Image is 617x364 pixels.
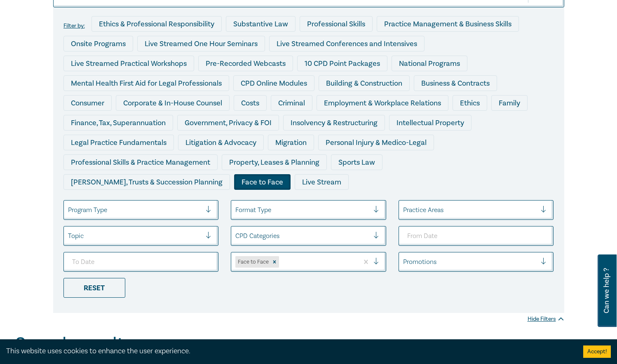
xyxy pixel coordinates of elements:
h1: Search results [15,334,134,355]
input: select [403,205,405,215]
div: Face to Face [235,256,270,268]
div: Professional Skills [300,16,373,32]
div: Corporate & In-House Counsel [116,95,230,111]
span: Can we help ? [603,259,610,322]
div: Mental Health First Aid for Legal Professionals [63,75,229,91]
div: Live Streamed One Hour Seminars [137,36,265,51]
div: Government, Privacy & FOI [177,115,279,131]
div: Building & Construction [319,75,410,91]
div: Consumer [63,95,112,111]
div: Face to Face [234,174,291,190]
div: Business & Contracts [414,75,497,91]
input: select [403,257,405,266]
div: Substantive Law [226,16,296,32]
input: select [235,205,237,215]
div: Live Streamed Practical Workshops [63,56,194,71]
div: Costs [234,95,267,111]
div: Live Streamed Conferences and Intensives [269,36,425,51]
div: National Programs [392,56,467,71]
div: Remove Face to Face [270,256,279,268]
div: Pre-Recorded Webcasts [198,56,293,71]
div: Family [491,95,528,111]
div: Live Stream [295,174,349,190]
input: From Date [399,226,554,246]
div: Practice Management & Business Skills [377,16,519,32]
input: select [68,231,70,240]
input: select [281,257,282,266]
div: Insolvency & Restructuring [283,115,385,131]
div: Migration [268,135,314,150]
div: 10 CPD Point Packages [297,56,387,71]
input: select [68,205,70,215]
div: Criminal [271,95,312,111]
div: Hide Filters [528,315,564,323]
div: Litigation & Advocacy [178,135,264,150]
div: Sports Law [331,154,382,170]
div: Intellectual Property [389,115,472,131]
div: [PERSON_NAME], Trusts & Succession Planning [63,174,230,190]
div: Ethics & Professional Responsibility [91,16,222,32]
div: Ethics [453,95,487,111]
input: select [235,231,237,240]
div: Legal Practice Fundamentals [63,135,174,150]
div: Onsite Programs [63,36,133,51]
input: To Date [63,252,219,272]
button: Accept cookies [583,345,611,358]
div: Employment & Workplace Relations [317,95,448,111]
div: Property, Leases & Planning [222,154,327,170]
div: Professional Skills & Practice Management [63,154,218,170]
div: Reset [63,278,125,298]
div: This website uses cookies to enhance the user experience. [6,346,571,357]
label: Filter by: [63,23,85,29]
div: CPD Online Modules [233,75,314,91]
div: Personal Injury & Medico-Legal [318,135,434,150]
div: Finance, Tax, Superannuation [63,115,173,131]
